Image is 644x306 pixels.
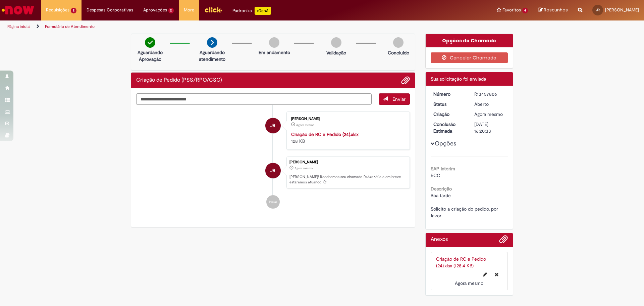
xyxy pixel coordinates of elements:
[431,236,448,243] h2: Anexos
[71,8,76,13] span: 2
[474,121,505,134] div: [DATE] 16:20:33
[431,186,452,192] b: Descrição
[455,280,483,286] time: 28/08/2025 13:20:19
[289,174,406,185] p: [PERSON_NAME]! Recebemos seu chamado R13457806 e em breve estaremos atuando.
[296,123,314,127] span: Agora mesmo
[291,131,359,137] a: Criação de RC e Pedido (24).xlsx
[259,49,290,56] p: Em andamento
[522,8,528,13] span: 4
[265,163,281,178] div: Juliana Rodrigues Raspa
[87,7,133,13] span: Despesas Corporativas
[502,7,521,13] span: Favoritos
[605,7,639,13] span: [PERSON_NAME]
[143,7,167,13] span: Aprovações
[436,256,486,269] a: Criação de RC e Pedido (24).xlsx (128.4 KB)
[455,280,483,286] span: Agora mesmo
[392,96,406,102] span: Enviar
[431,52,508,63] button: Cancelar Chamado
[428,101,470,107] dt: Status
[474,111,503,117] time: 28/08/2025 13:20:29
[45,24,95,29] a: Formulário de Atendimento
[431,166,455,172] b: SAP Interim
[474,91,505,97] div: R13457806
[265,118,281,133] div: Juliana Rodrigues Raspa
[269,37,279,48] img: img-circle-grey.png
[207,37,217,48] img: arrow-next.png
[136,157,410,189] li: Juliana Rodrigues Raspa
[596,8,600,12] span: JR
[431,192,499,219] span: Boa tarde Solicito a criação do pedido, por favor
[196,49,228,62] p: Aguardando atendimento
[474,101,505,107] div: Aberto
[431,76,486,82] span: Sua solicitação foi enviada
[474,111,505,118] div: 28/08/2025 13:20:29
[428,111,470,118] dt: Criação
[232,7,271,15] div: Padroniza
[388,49,409,56] p: Concluído
[136,77,222,83] h2: Criação de Pedido (PSS/RPO/CSC) Histórico de tíquete
[145,37,155,48] img: check-circle-green.png
[393,37,404,48] img: img-circle-grey.png
[401,76,410,85] button: Adicionar anexos
[168,8,174,13] span: 2
[426,34,513,47] div: Opções do Chamado
[255,7,271,15] p: +GenAi
[5,20,424,33] ul: Trilhas de página
[134,49,166,62] p: Aguardando Aprovação
[326,49,346,56] p: Validação
[1,3,35,17] img: ServiceNow
[289,160,406,164] div: [PERSON_NAME]
[294,166,313,170] time: 28/08/2025 13:20:29
[291,117,403,121] div: [PERSON_NAME]
[7,24,31,29] a: Página inicial
[499,235,508,247] button: Adicionar anexos
[296,123,314,127] time: 28/08/2025 13:20:19
[291,131,403,144] div: 128 KB
[379,93,410,105] button: Enviar
[204,5,222,15] img: click_logo_yellow_360x200.png
[136,105,410,216] ul: Histórico de tíquete
[331,37,341,48] img: img-circle-grey.png
[538,7,568,13] a: Rascunhos
[294,166,313,170] span: Agora mesmo
[270,118,275,134] span: JR
[46,7,69,13] span: Requisições
[431,172,440,178] span: ECC
[474,111,503,117] span: Agora mesmo
[491,269,502,280] button: Excluir Criação de RC e Pedido (24).xlsx
[428,121,470,134] dt: Conclusão Estimada
[479,269,491,280] button: Editar nome de arquivo Criação de RC e Pedido (24).xlsx
[136,93,372,105] textarea: Digite sua mensagem aqui...
[428,91,470,97] dt: Número
[184,7,194,13] span: More
[544,7,568,13] span: Rascunhos
[270,163,275,179] span: JR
